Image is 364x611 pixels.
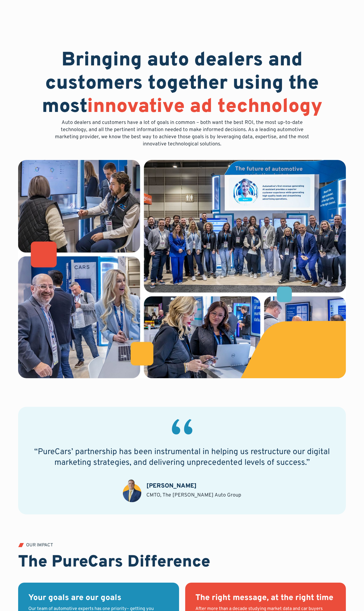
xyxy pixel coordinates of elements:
h2: The PureCars Difference [18,553,210,572]
div: OUR IMPACT [26,543,53,548]
h3: Your goals are our goals [28,593,169,604]
h1: Bringing auto dealers and customers together using the most [18,49,346,119]
h2: “PureCars’ partnership has been instrumental in helping us restructure our digital marketing stra... [30,447,334,468]
h3: [PERSON_NAME] [146,482,197,491]
p: Auto dealers and customers have a lot of goals in common – both want the best ROI, the most up-to... [51,119,313,148]
span: innovative ad technology [87,95,322,119]
div: CMTO, The [PERSON_NAME] Auto Group [146,492,241,499]
h3: The right message, at the right time [195,593,336,604]
img: team photo [18,160,346,378]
